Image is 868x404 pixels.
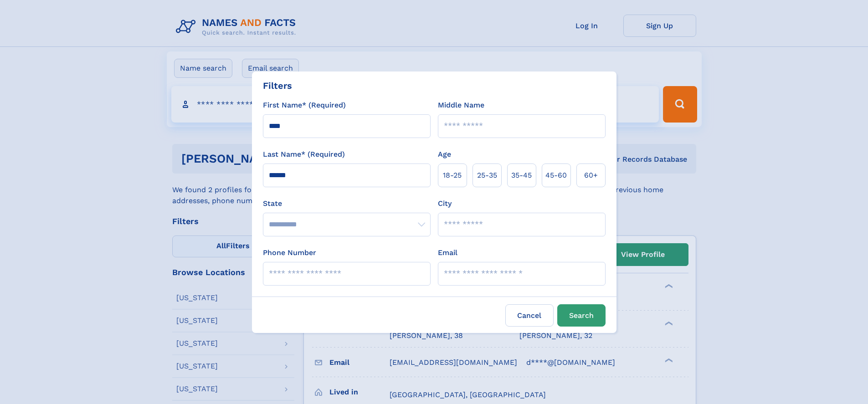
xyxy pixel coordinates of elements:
label: City [438,198,452,209]
span: 35‑45 [511,170,532,181]
button: Search [557,304,606,327]
span: 60+ [584,170,598,181]
label: State [263,198,431,209]
span: 18‑25 [443,170,462,181]
label: Email [438,247,457,258]
div: Filters [263,79,292,92]
span: 45‑60 [545,170,567,181]
label: Phone Number [263,247,316,258]
label: First Name* (Required) [263,100,346,111]
label: Middle Name [438,100,484,111]
label: Age [438,149,451,160]
label: Last Name* (Required) [263,149,345,160]
label: Cancel [505,304,554,327]
span: 25‑35 [477,170,497,181]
